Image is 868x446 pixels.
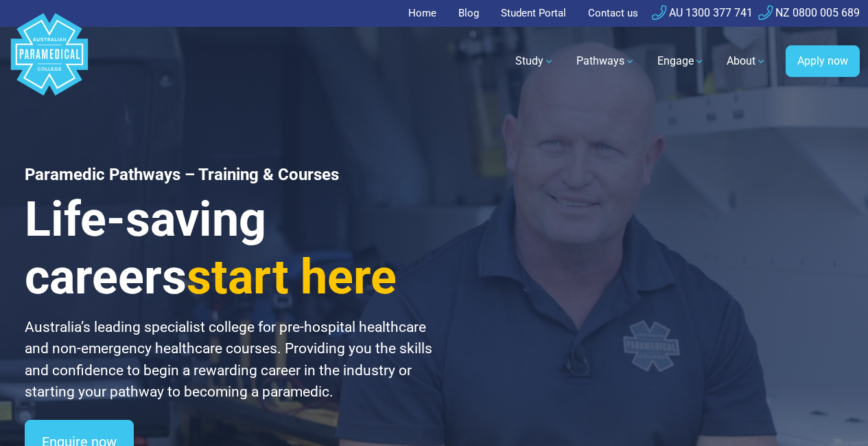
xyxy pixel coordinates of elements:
[507,42,563,80] a: Study
[649,42,713,80] a: Engage
[187,249,397,305] span: start here
[786,45,860,77] a: Apply now
[758,6,860,19] a: NZ 0800 005 689
[25,317,451,403] p: Australia’s leading specialist college for pre-hospital healthcare and non-emergency healthcare c...
[25,190,451,306] h3: Life-saving careers
[652,6,753,19] a: AU 1300 377 741
[8,27,91,96] a: Australian Paramedical College
[568,42,644,80] a: Pathways
[25,165,451,185] h1: Paramedic Pathways – Training & Courses
[718,42,775,80] a: About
